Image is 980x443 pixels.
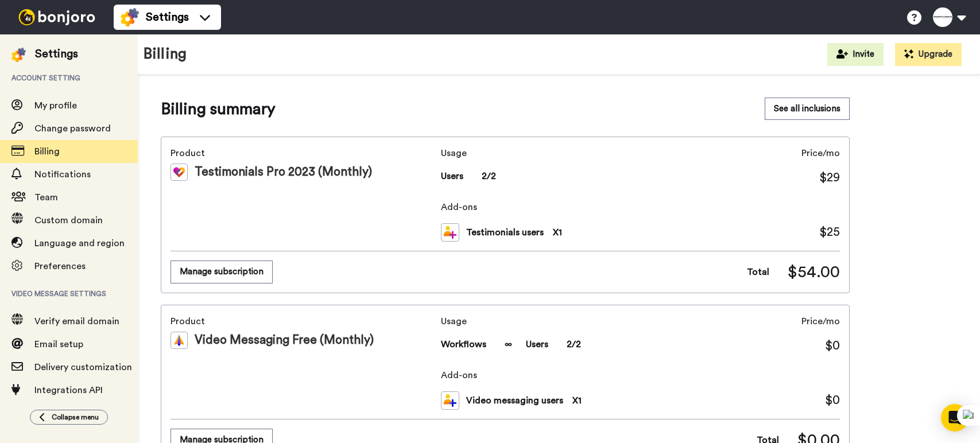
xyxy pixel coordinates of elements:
span: Price/mo [801,146,840,160]
img: settings-colored.svg [11,48,26,62]
span: $ 25 [819,224,840,241]
img: vm-color.svg [171,332,188,349]
button: Manage subscription [171,261,273,283]
span: Settings [146,9,189,25]
span: Custom domain [34,216,103,225]
span: My profile [34,101,77,110]
span: $ 0 [825,392,840,409]
img: tm-color.svg [171,164,188,181]
div: Testimonials Pro 2023 (Monthly) [171,164,436,181]
span: Verify email domain [34,317,119,326]
span: Video messaging users [466,394,563,407]
div: Settings [35,46,78,62]
span: Workflows [441,337,486,351]
span: Language and region [34,239,125,248]
span: X 1 [553,226,562,239]
img: team-members.svg [441,391,459,410]
span: Billing [34,147,60,156]
span: 2/2 [567,337,581,351]
button: Collapse menu [30,410,108,425]
span: Usage [441,314,581,328]
img: bj-logo-header-white.svg [14,9,100,25]
img: tm-users.svg [441,223,459,242]
span: Users [441,169,463,183]
button: See all inclusions [765,98,850,120]
div: Open Intercom Messenger [941,404,969,432]
div: Video Messaging Free (Monthly) [171,332,436,349]
span: 2/2 [482,169,496,183]
span: Billing summary [161,98,276,121]
span: Testimonials users [466,226,544,239]
img: settings-colored.svg [121,8,139,26]
span: Price/mo [801,314,840,328]
span: Usage [441,146,496,160]
span: X 1 [572,394,582,407]
span: Total [747,265,769,279]
span: $54.00 [788,261,840,283]
span: Add-ons [441,200,840,214]
span: $0 [825,337,840,355]
span: Preferences [34,262,86,271]
span: Product [171,146,436,160]
span: Delivery customization [34,363,132,372]
button: Upgrade [895,43,962,66]
h1: Billing [144,46,187,63]
span: Change password [34,124,111,133]
span: $29 [819,169,840,186]
button: Invite [827,43,884,66]
span: Team [34,193,58,202]
span: Users [526,337,548,351]
span: Product [171,314,436,328]
a: See all inclusions [765,98,850,121]
span: Email setup [34,340,83,349]
span: ∞ [505,337,512,351]
span: Collapse menu [52,413,99,422]
span: Add-ons [441,368,840,382]
span: Integrations API [34,386,103,395]
span: Notifications [34,170,91,179]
